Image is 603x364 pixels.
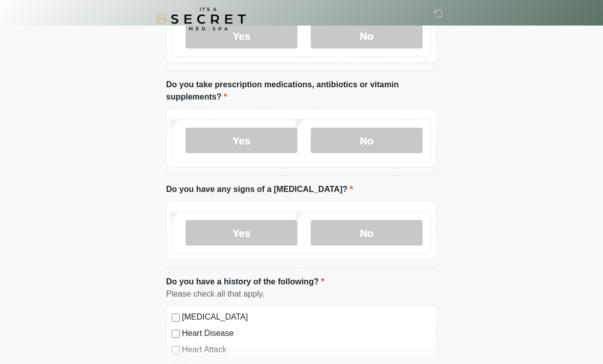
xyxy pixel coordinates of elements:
input: [MEDICAL_DATA] [172,314,180,322]
img: It's A Secret Med Spa Logo [156,8,246,31]
label: Heart Attack [182,344,431,356]
label: Do you have any signs of a [MEDICAL_DATA]? [166,184,353,196]
label: Yes [185,221,297,246]
label: Do you take prescription medications, antibiotics or vitamin supplements? [166,79,437,104]
input: Heart Attack [172,347,180,355]
label: No [311,128,423,154]
label: [MEDICAL_DATA] [182,311,431,324]
label: Do you have a history of the following? [166,276,324,288]
input: Heart Disease [172,330,180,338]
label: Heart Disease [182,328,431,340]
label: No [311,221,423,246]
label: Yes [185,128,297,154]
div: Please check all that apply. [166,288,437,301]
